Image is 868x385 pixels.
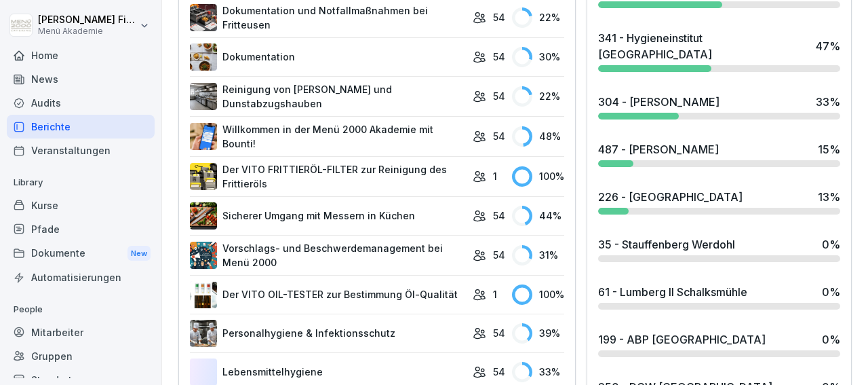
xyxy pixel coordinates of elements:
p: Menü Akademie [38,26,137,36]
div: 35 - Stauffenberg Werdohl [598,236,735,253]
a: Dokumentation [190,43,466,71]
p: 1 [493,287,497,301]
a: 304 - [PERSON_NAME]33% [593,88,846,125]
img: bnqppd732b90oy0z41dk6kj2.png [190,202,217,230]
div: 48 % [512,126,564,147]
div: 199 - ABP [GEOGRAPHIC_DATA] [598,331,766,348]
a: Personalhygiene & Infektionsschutz [190,320,466,347]
a: 341 - Hygieneinstitut [GEOGRAPHIC_DATA]47% [593,24,846,77]
div: New [127,246,151,261]
a: 487 - [PERSON_NAME]15% [593,136,846,172]
div: 22 % [512,86,564,107]
a: Der VITO OIL-TESTER zur Bestimmung Öl-Qualität [190,281,466,308]
div: Dokumente [7,241,155,266]
p: 54 [493,10,505,24]
div: 100 % [512,166,564,187]
div: 0 % [822,236,840,253]
a: DokumenteNew [7,241,155,266]
p: 1 [493,169,497,183]
a: Kurse [7,194,155,217]
p: 54 [493,208,505,223]
a: Gruppen [7,344,155,368]
div: 13 % [818,189,840,205]
div: 47 % [816,38,840,54]
a: Dokumentation und Notfallmaßnahmen bei Fritteusen [190,3,466,32]
div: 39 % [512,323,564,344]
p: 54 [493,365,505,379]
p: Library [7,172,155,194]
div: 0 % [822,284,840,300]
a: Reinigung von [PERSON_NAME] und Dunstabzugshauben [190,82,466,111]
a: Der VITO FRITTIERÖL-FILTER zur Reinigung des Frittieröls [190,162,466,191]
a: Sicherer Umgang mit Messern in Küchen [190,202,466,230]
a: 35 - Stauffenberg Werdohl0% [593,231,846,268]
div: 22 % [512,7,564,28]
img: t30obnioake0y3p0okzoia1o.png [190,4,217,31]
div: 0 % [822,331,840,348]
div: 487 - [PERSON_NAME] [598,141,719,158]
div: 15 % [818,141,840,158]
a: Home [7,43,155,67]
a: Audits [7,91,155,115]
img: jg117puhp44y4en97z3zv7dk.png [190,43,217,71]
p: [PERSON_NAME] Fiegert [38,14,137,26]
a: Veranstaltungen [7,139,155,162]
a: 61 - Lumberg II Schalksmühle0% [593,278,846,315]
img: tq1iwfpjw7gb8q143pboqzza.png [190,320,217,347]
p: People [7,299,155,320]
a: 226 - [GEOGRAPHIC_DATA]13% [593,183,846,220]
a: Vorschlags- und Beschwerdemanagement bei Menü 2000 [190,241,466,270]
div: 61 - Lumberg II Schalksmühle [598,284,747,300]
div: 44 % [512,206,564,226]
div: 341 - Hygieneinstitut [GEOGRAPHIC_DATA] [598,30,809,62]
div: 30 % [512,47,564,67]
img: mfnj94a6vgl4cypi86l5ezmw.png [190,83,217,110]
div: 100 % [512,285,564,305]
p: 54 [493,50,505,64]
a: Pfade [7,217,155,241]
a: Willkommen in der Menü 2000 Akademie mit Bounti! [190,122,466,151]
a: 199 - ABP [GEOGRAPHIC_DATA]0% [593,326,846,363]
a: Berichte [7,115,155,139]
img: up30sq4qohmlf9oyka1pt50j.png [190,281,217,308]
a: News [7,67,155,91]
div: 226 - [GEOGRAPHIC_DATA] [598,189,743,205]
p: 54 [493,326,505,340]
img: xh3bnih80d1pxcetv9zsuevg.png [190,123,217,150]
a: Automatisierungen [7,265,155,289]
img: lxawnajjsce9vyoprlfqagnf.png [190,163,217,190]
img: m8bvy8z8kneahw7tpdkl7btm.png [190,242,217,269]
div: 33 % [512,362,564,382]
div: 31 % [512,245,564,265]
p: 54 [493,89,505,103]
p: 54 [493,129,505,143]
a: Mitarbeiter [7,320,155,344]
div: 304 - [PERSON_NAME] [598,94,719,110]
p: 54 [493,248,505,262]
div: 33 % [816,94,840,110]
